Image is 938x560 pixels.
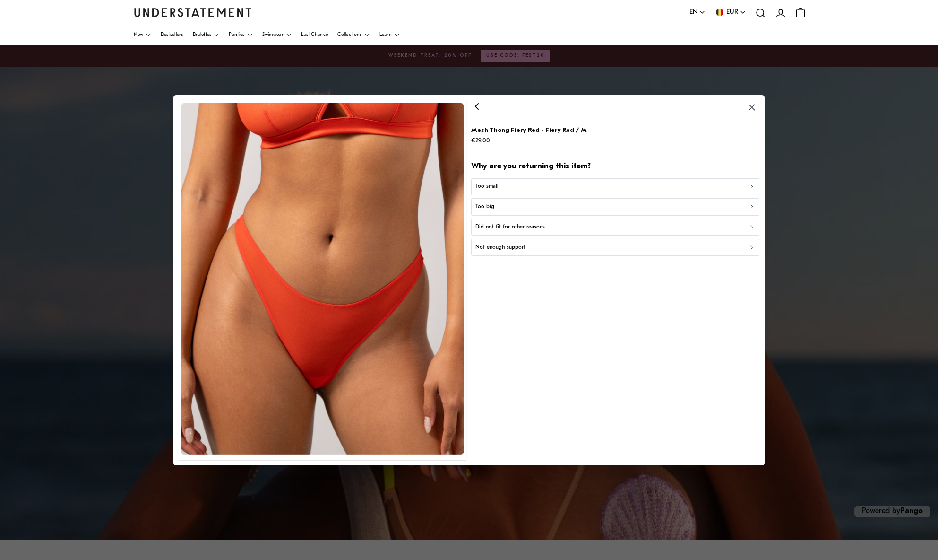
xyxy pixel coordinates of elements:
button: Not enough support [472,239,760,256]
p: Did not fit for other reasons [475,223,545,232]
p: Too big [475,202,494,211]
span: Bestsellers [161,33,183,37]
a: New [134,25,152,45]
span: New [134,33,144,37]
span: Bralettes [193,33,212,37]
span: Last Chance [301,33,328,37]
p: Not enough support [475,243,525,252]
span: EN [689,7,697,17]
span: Panties [229,33,244,37]
p: €29.00 [472,135,587,145]
p: Mesh Thong Fiery Red - Fiery Red / M [472,125,587,135]
h2: Why are you returning this item? [472,161,760,172]
a: Bestsellers [161,25,183,45]
p: Too small [475,182,499,191]
span: EUR [726,7,738,17]
a: Swimwear [262,25,292,45]
span: Learn [379,33,392,37]
a: Bralettes [193,25,220,45]
button: Did not fit for other reasons [472,219,760,236]
a: Panties [229,25,252,45]
button: Too big [472,198,760,215]
span: Swimwear [262,33,284,37]
a: Understatement Homepage [134,8,252,17]
button: EN [689,7,706,17]
button: EUR [715,7,746,17]
span: Collections [337,33,361,37]
button: Too small [472,178,760,195]
img: FIRE-STR-004-M-fiery-red_8.jpg [181,103,464,455]
a: Collections [337,25,370,45]
a: Learn [379,25,400,45]
a: Last Chance [301,25,328,45]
